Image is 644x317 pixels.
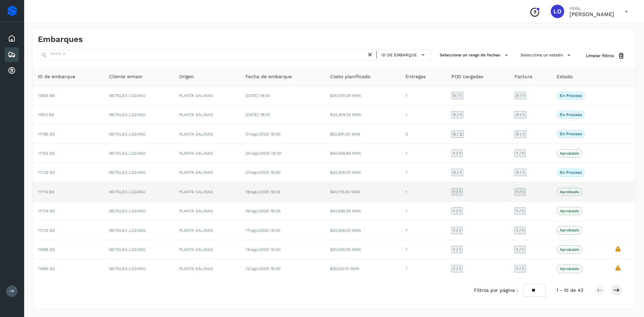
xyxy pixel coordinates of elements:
[38,209,55,213] span: 11724 BS
[560,266,579,271] p: Aprobado
[104,259,174,278] td: METALES LOZANO
[174,182,240,202] td: PLANTA SALINAS
[560,170,582,175] p: En proceso
[381,52,417,58] span: ID de embarque
[516,190,524,194] span: 1 / 1
[560,209,579,213] p: Aprobado
[453,113,462,117] span: 0 / 1
[400,259,446,278] td: 1
[38,228,55,233] span: 11703 BS
[379,50,429,60] button: ID de embarque
[5,63,19,78] div: Cuentas por cobrar
[560,228,579,232] p: Aprobado
[400,240,446,259] td: 1
[400,163,446,182] td: 1
[104,124,174,144] td: METALES LOZANO
[400,144,446,163] td: 1
[174,221,240,240] td: PLANTA SALINAS
[474,287,518,294] span: Filtros por página :
[453,151,461,155] span: 1 / 1
[246,93,270,98] span: [DATE] 18:00
[453,132,462,136] span: 0 / 2
[104,163,174,182] td: METALES LOZANO
[325,86,400,105] td: $36,000.00 MXN
[325,182,400,202] td: $40,176.40 MXN
[516,170,525,174] span: 0 / 1
[400,182,446,202] td: 1
[581,50,630,62] button: Limpiar filtros
[560,190,579,194] p: Aprobado
[453,190,461,194] span: 1 / 1
[246,190,280,194] span: 18/ago/2025 18:00
[451,73,483,80] span: POD cargadas
[179,73,194,80] span: Origen
[38,170,55,175] span: 11739 BS
[560,112,582,117] p: En proceso
[516,267,524,271] span: 1 / 1
[560,247,579,252] p: Aprobado
[325,144,400,163] td: $43,568.80 MXN
[174,86,240,105] td: PLANTA SALINAS
[453,248,461,252] span: 1 / 1
[5,47,19,62] div: Embarques
[556,287,583,294] span: 1 - 10 de 43
[174,240,240,259] td: PLANTA SALINAS
[453,228,461,232] span: 1 / 1
[325,240,400,259] td: $30,000.00 MXN
[437,50,513,61] button: Selecciona un rango de fechas
[325,105,400,124] td: $34,304.00 MXN
[246,112,270,117] span: [DATE] 18:00
[246,209,280,213] span: 19/ago/2025 18:00
[246,228,280,233] span: 17/ago/2025 18:00
[246,132,280,137] span: 31/ago/2025 18:00
[453,267,461,271] span: 1 / 1
[174,105,240,124] td: PLANTA SALINAS
[38,247,55,252] span: 11698 BS
[516,228,524,232] span: 1 / 1
[560,151,579,156] p: Aprobado
[325,163,400,182] td: $42,336.00 MXN
[104,240,174,259] td: METALES LOZANO
[38,266,55,271] span: 11685 BS
[560,93,582,98] p: En proceso
[174,202,240,221] td: PLANTA SALINAS
[515,73,532,80] span: Factura
[400,86,446,105] td: 1
[325,124,400,144] td: $52,891.20 MXN
[174,124,240,144] td: PLANTA SALINAS
[104,144,174,163] td: METALES LOZANO
[518,50,575,61] button: Selecciona un estado
[325,202,400,221] td: $43,596.00 MXN
[246,151,281,156] span: 25/ago/2025 18:00
[174,163,240,182] td: PLANTA SALINAS
[38,93,55,98] span: 11855 BS
[330,73,370,80] span: Costo planificado
[516,209,524,213] span: 1 / 1
[516,248,524,252] span: 1 / 1
[406,73,426,80] span: Entregas
[38,132,55,137] span: 11785 BS
[174,144,240,163] td: PLANTA SALINAS
[325,259,400,278] td: $36,521.10 MXN
[5,31,19,46] div: Inicio
[516,113,525,117] span: 0 / 1
[516,151,524,155] span: 1 / 1
[453,209,461,213] span: 1 / 1
[109,73,143,80] span: Cliente emisor
[38,35,83,44] h4: Embarques
[400,105,446,124] td: 1
[38,151,55,156] span: 11753 BS
[246,170,280,175] span: 21/ago/2025 18:00
[570,5,614,11] p: Hola,
[104,202,174,221] td: METALES LOZANO
[246,247,280,252] span: 14/ago/2025 18:00
[104,221,174,240] td: METALES LOZANO
[516,132,525,136] span: 0 / 1
[560,131,582,136] p: En proceso
[557,73,573,80] span: Estado
[104,182,174,202] td: METALES LOZANO
[570,11,614,17] p: LEONILA ORTEGA PIÑA
[400,221,446,240] td: 1
[586,53,614,59] span: Limpiar filtros
[38,190,54,194] span: 11714 BS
